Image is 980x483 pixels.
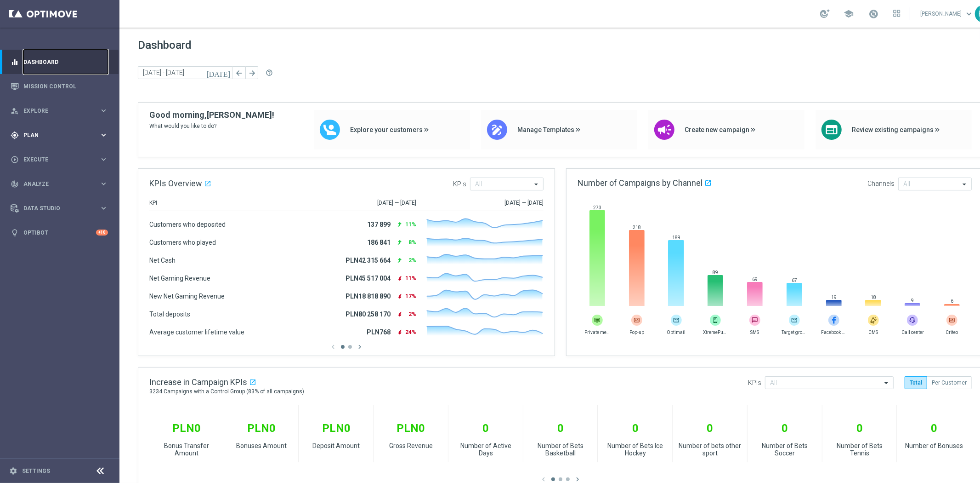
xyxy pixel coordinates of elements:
[9,467,17,475] i: settings
[11,155,99,164] div: Execute
[11,180,19,188] i: track_changes
[99,204,108,213] i: keyboard_arrow_right
[23,108,99,114] span: Explore
[23,50,108,74] a: Dashboard
[11,131,19,139] i: gps_fixed
[10,107,108,115] button: person_search Explore keyboard_arrow_right
[96,230,108,236] div: +10
[10,83,108,90] button: Mission Control
[11,107,19,115] i: person_search
[23,74,108,98] a: Mission Control
[23,220,96,245] a: Optibot
[99,106,108,115] i: keyboard_arrow_right
[99,179,108,188] i: keyboard_arrow_right
[11,155,19,164] i: play_circle_outline
[10,132,108,139] button: gps_fixed Plan keyboard_arrow_right
[23,181,99,187] span: Analyze
[99,155,108,164] i: keyboard_arrow_right
[11,74,108,98] div: Mission Control
[10,205,108,212] button: Data Studio keyboard_arrow_right
[11,180,99,188] div: Analyze
[10,180,108,188] button: track_changes Analyze keyboard_arrow_right
[10,229,108,236] button: lightbulb Optibot +10
[10,156,108,163] button: play_circle_outline Execute keyboard_arrow_right
[844,9,854,19] span: school
[23,157,99,162] span: Execute
[10,58,108,66] button: equalizer Dashboard
[23,132,99,138] span: Plan
[23,206,99,211] span: Data Studio
[99,131,108,139] i: keyboard_arrow_right
[11,107,99,115] div: Explore
[11,131,99,139] div: Plan
[11,50,108,74] div: Dashboard
[11,204,99,213] div: Data Studio
[11,220,108,245] div: Optibot
[964,9,974,19] span: keyboard_arrow_down
[22,468,50,474] a: Settings
[11,229,19,237] i: lightbulb
[11,58,19,66] i: equalizer
[919,7,975,21] a: [PERSON_NAME]keyboard_arrow_down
